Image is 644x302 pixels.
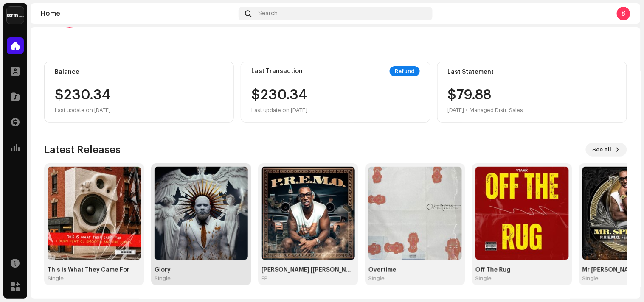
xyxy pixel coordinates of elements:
[368,267,462,274] div: Overtime
[475,267,569,274] div: Off The Rug
[251,68,303,75] div: Last Transaction
[44,143,121,157] h3: Latest Releases
[466,105,468,115] div: •
[55,69,223,75] div: Balance
[262,275,267,282] div: EP
[155,275,171,282] div: Single
[251,105,307,115] div: Last update on [DATE]
[470,105,523,115] div: Managed Distr. Sales
[262,267,355,274] div: [PERSON_NAME] [[PERSON_NAME]]
[41,10,235,17] div: Home
[368,167,462,260] img: 172c7d22-9b11-468e-a787-8531398801bb
[586,143,627,157] button: See All
[48,267,141,274] div: This is What They Came For
[475,167,569,260] img: 491e5bfa-b882-4e65-aacb-6701592e9124
[262,167,355,260] img: 467ecd25-2151-4de2-a691-5096fd6f9a0a
[55,105,223,115] div: Last update on [DATE]
[437,62,627,123] re-o-card-value: Last Statement
[390,66,420,76] div: Refund
[44,62,234,123] re-o-card-value: Balance
[368,275,385,282] div: Single
[155,167,248,260] img: afa637af-d241-427d-9a60-3ec732af422d
[448,105,464,115] div: [DATE]
[448,69,616,75] div: Last Statement
[7,7,24,24] img: 408b884b-546b-4518-8448-1008f9c76b02
[48,275,64,282] div: Single
[582,275,599,282] div: Single
[259,10,278,17] span: Search
[155,267,248,274] div: Glory
[48,167,141,260] img: 2115be55-5b55-4ef2-8ba5-fc963a7b0caf
[475,275,492,282] div: Single
[593,141,612,158] span: See All
[617,7,630,20] div: 8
